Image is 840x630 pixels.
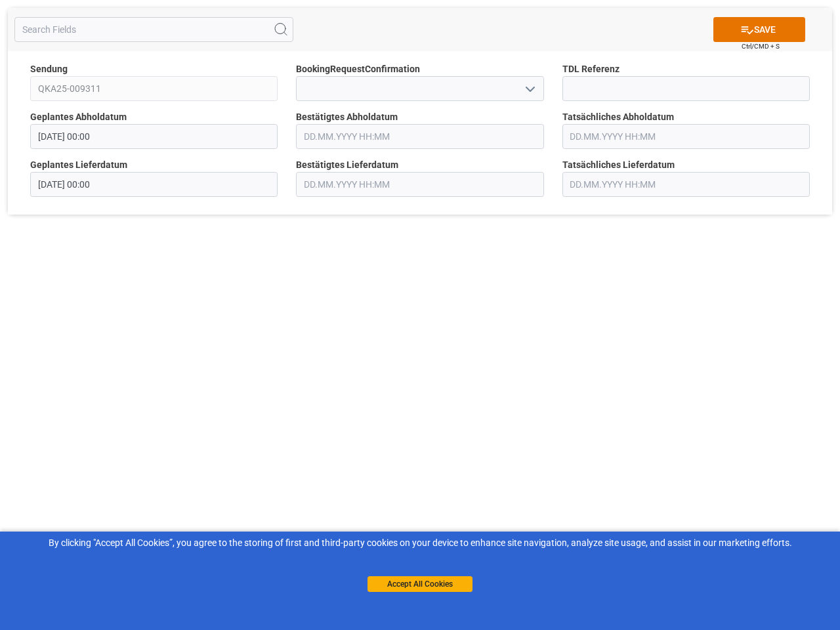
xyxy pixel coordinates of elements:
span: TDL Referenz [562,62,619,76]
button: open menu [519,79,539,99]
input: Search Fields [14,17,293,42]
input: DD.MM.YYYY HH:MM [562,124,810,149]
button: SAVE [713,17,805,42]
span: Geplantes Lieferdatum [30,158,127,172]
span: Ctrl/CMD + S [742,41,780,51]
input: DD.MM.YYYY HH:MM [30,124,278,149]
span: Bestätigtes Abholdatum [296,110,398,124]
div: By clicking "Accept All Cookies”, you agree to the storing of first and third-party cookies on yo... [9,536,831,550]
span: Sendung [30,62,68,76]
input: DD.MM.YYYY HH:MM [296,124,543,149]
input: DD.MM.YYYY HH:MM [562,172,810,197]
input: DD.MM.YYYY HH:MM [30,172,278,197]
span: Tatsächliches Abholdatum [562,110,674,124]
span: BookingRequestConfirmation [296,62,420,76]
input: DD.MM.YYYY HH:MM [296,172,543,197]
button: Accept All Cookies [367,576,472,592]
span: Tatsächliches Lieferdatum [562,158,675,172]
span: Bestätigtes Lieferdatum [296,158,398,172]
span: Geplantes Abholdatum [30,110,127,124]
